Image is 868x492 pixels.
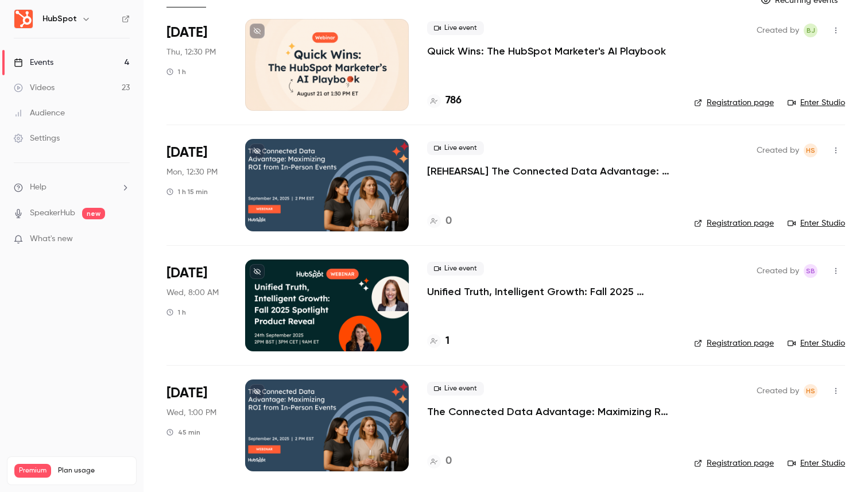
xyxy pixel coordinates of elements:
[694,218,774,229] a: Registration page
[757,24,799,37] span: Created by
[58,466,129,475] span: Plan usage
[30,207,75,219] a: SpeakerHub
[166,287,219,299] span: Wed, 8:00 AM
[166,379,227,471] div: Sep 24 Wed, 12:00 PM (America/Denver)
[427,382,484,396] span: Live event
[14,181,130,193] li: help-dropdown-opener
[427,334,449,349] a: 1
[14,82,55,94] div: Videos
[427,454,452,469] a: 0
[166,19,227,111] div: Aug 21 Thu, 12:30 PM (America/Chicago)
[804,24,817,37] span: Bailey Jarriel
[166,384,207,402] span: [DATE]
[427,44,666,58] a: Quick Wins: The HubSpot Marketer's AI Playbook
[14,464,51,478] span: Premium
[427,141,484,155] span: Live event
[166,264,207,282] span: [DATE]
[806,144,815,157] span: HS
[757,384,799,398] span: Created by
[427,93,462,109] a: 786
[445,334,449,349] h4: 1
[166,144,207,162] span: [DATE]
[694,458,774,469] a: Registration page
[757,264,799,278] span: Created by
[14,107,65,119] div: Audience
[757,144,799,157] span: Created by
[807,24,815,37] span: BJ
[166,67,186,76] div: 1 h
[30,181,46,193] span: Help
[806,264,815,278] span: SB
[14,133,60,144] div: Settings
[427,21,484,35] span: Live event
[445,93,462,109] h4: 786
[14,10,33,28] img: HubSpot
[427,164,676,178] a: [REHEARSAL] The Connected Data Advantage: Maximizing ROI from In-Person Events
[445,454,452,469] h4: 0
[427,214,452,229] a: 0
[166,308,186,317] div: 1 h
[166,407,216,419] span: Wed, 1:00 PM
[427,262,484,276] span: Live event
[166,139,227,231] div: Sep 15 Mon, 11:30 AM (America/Denver)
[427,285,676,299] a: Unified Truth, Intelligent Growth: Fall 2025 Spotlight Product Reveal
[166,428,200,437] div: 45 min
[788,338,845,349] a: Enter Studio
[82,208,105,219] span: new
[806,384,815,398] span: HS
[788,97,845,109] a: Enter Studio
[804,384,817,398] span: Heather Smyth
[788,218,845,229] a: Enter Studio
[694,338,774,349] a: Registration page
[166,24,207,42] span: [DATE]
[116,234,130,245] iframe: Noticeable Trigger
[445,214,452,229] h4: 0
[804,144,817,157] span: Heather Smyth
[166,166,218,178] span: Mon, 12:30 PM
[42,13,77,25] h6: HubSpot
[166,187,208,196] div: 1 h 15 min
[427,405,676,419] a: The Connected Data Advantage: Maximizing ROI from In-Person Events
[166,259,227,351] div: Sep 24 Wed, 2:00 PM (Europe/London)
[694,97,774,109] a: Registration page
[788,458,845,469] a: Enter Studio
[14,57,53,68] div: Events
[804,264,817,278] span: Sharan Bansal
[166,47,216,58] span: Thu, 12:30 PM
[30,233,73,245] span: What's new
